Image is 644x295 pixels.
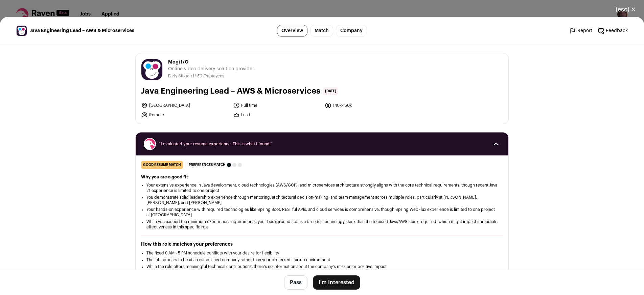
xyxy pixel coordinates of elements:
[141,102,229,109] li: [GEOGRAPHIC_DATA]
[323,87,338,95] span: [DATE]
[146,219,498,230] li: While you exceed the minimum experience requirements, your background spans a broader technology ...
[284,275,307,290] button: Pass
[277,25,307,36] a: Overview
[191,74,224,79] li: /
[598,27,628,34] a: Feedback
[17,26,27,36] img: 2c89d135e304df1eb56233b777483661895d12b486ad3478cd5471b5d295893f.png
[146,207,498,218] li: Your hands-on experience with required technologies like Spring Boot, RESTful APIs, and cloud ser...
[141,241,503,248] h2: How this role matches your preferences
[189,162,226,168] span: Preferences match
[146,264,498,269] li: While the role offers meaningful technical contributions, there's no information about the compan...
[146,257,498,263] li: The job appears to be at an established company rather than your preferred startup environment
[168,66,255,72] span: Online video delivery solution provider.
[30,27,134,34] span: Java Engineering Lead – AWS & Microservices
[607,2,644,17] button: Close modal
[233,102,321,109] li: Full time
[141,161,183,169] div: good resume match
[141,86,320,97] h1: Java Engineering Lead – AWS & Microservices
[168,59,255,66] span: Mogi I/O
[141,174,503,180] h2: Why you are a good fit
[325,102,413,109] li: 140k-150k
[569,27,592,34] a: Report
[159,141,485,147] span: “I evaluated your resume experience. This is what I found.”
[310,25,333,36] a: Match
[141,112,229,118] li: Remote
[146,195,498,205] li: You demonstrate solid leadership experience through mentoring, architectural decision-making, and...
[141,59,162,80] img: 2c89d135e304df1eb56233b777483661895d12b486ad3478cd5471b5d295893f.png
[192,74,224,78] span: 11-50 Employees
[146,250,498,256] li: The fixed 8 AM - 5 PM schedule conflicts with your desire for flexibility
[336,25,367,36] a: Company
[313,275,360,290] button: I'm Interested
[233,112,321,118] li: Lead
[146,182,498,193] li: Your extensive experience in Java development, cloud technologies (AWS/GCP), and microservices ar...
[168,74,191,79] li: Early Stage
